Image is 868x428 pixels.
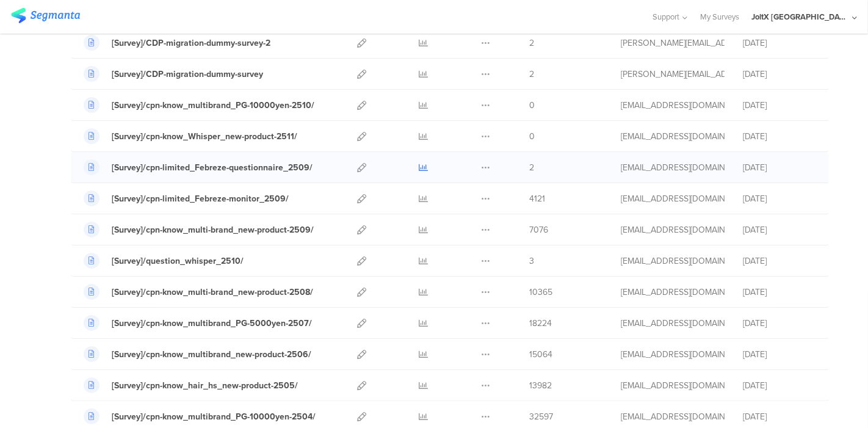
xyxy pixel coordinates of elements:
[621,161,725,174] div: kumai.ik@pg.com
[743,37,816,49] div: [DATE]
[751,11,849,23] div: JoltX [GEOGRAPHIC_DATA]
[112,379,298,392] div: [Survey]/cpn-know_hair_hs_new-product-2505/
[112,348,311,361] div: [Survey]/cpn-know_multibrand_new-product-2506/
[112,286,313,299] div: [Survey]/cpn-know_multi-brand_new-product-2508/
[112,68,263,81] div: [Survey]/CDP-migration-dummy-survey
[529,130,535,143] span: 0
[743,410,816,423] div: [DATE]
[621,99,725,112] div: kumai.ik@pg.com
[743,99,816,112] div: [DATE]
[84,190,289,206] a: [Survey]/cpn-limited_Febreze-monitor_2509/
[621,192,725,205] div: kumai.ik@pg.com
[621,317,725,330] div: kumai.ik@pg.com
[84,159,313,175] a: [Survey]/cpn-limited_Febreze-questionnaire_2509/
[529,99,535,112] span: 0
[529,286,552,299] span: 10365
[84,35,270,51] a: [Survey]/CDP-migration-dummy-survey-2
[529,192,545,205] span: 4121
[743,348,816,361] div: [DATE]
[529,379,552,392] span: 13982
[653,11,680,23] span: Support
[621,37,725,49] div: praharaj.sp.1@pg.com
[621,348,725,361] div: kumai.ik@pg.com
[529,317,552,330] span: 18224
[621,223,725,236] div: kumai.ik@pg.com
[84,377,298,393] a: [Survey]/cpn-know_hair_hs_new-product-2505/
[529,410,553,423] span: 32597
[529,255,534,267] span: 3
[112,130,297,143] div: [Survey]/cpn-know_Whisper_new-product-2511/
[621,379,725,392] div: kumai.ik@pg.com
[529,223,548,236] span: 7076
[621,68,725,81] div: praharaj.sp.1@pg.com
[743,255,816,267] div: [DATE]
[84,315,312,331] a: [Survey]/cpn-know_multibrand_PG-5000yen-2507/
[112,223,314,236] div: [Survey]/cpn-know_multi-brand_new-product-2509/
[112,99,314,112] div: [Survey]/cpn-know_multibrand_PG-10000yen-2510/
[112,317,312,330] div: [Survey]/cpn-know_multibrand_PG-5000yen-2507/
[11,8,80,23] img: segmanta logo
[84,408,316,424] a: [Survey]/cpn-know_multibrand_PG-10000yen-2504/
[529,37,534,49] span: 2
[84,222,314,238] a: [Survey]/cpn-know_multi-brand_new-product-2509/
[112,37,270,49] div: [Survey]/CDP-migration-dummy-survey-2
[743,130,816,143] div: [DATE]
[743,223,816,236] div: [DATE]
[84,253,244,269] a: [Survey]/question_whisper_2510/
[84,66,263,82] a: [Survey]/CDP-migration-dummy-survey
[84,346,311,362] a: [Survey]/cpn-know_multibrand_new-product-2506/
[621,130,725,143] div: kumai.ik@pg.com
[529,161,534,174] span: 2
[743,286,816,299] div: [DATE]
[743,317,816,330] div: [DATE]
[84,97,314,113] a: [Survey]/cpn-know_multibrand_PG-10000yen-2510/
[743,379,816,392] div: [DATE]
[84,128,297,144] a: [Survey]/cpn-know_Whisper_new-product-2511/
[529,348,552,361] span: 15064
[621,286,725,299] div: kumai.ik@pg.com
[112,161,313,174] div: [Survey]/cpn-limited_Febreze-questionnaire_2509/
[112,192,289,205] div: [Survey]/cpn-limited_Febreze-monitor_2509/
[112,255,244,267] div: [Survey]/question_whisper_2510/
[112,410,316,423] div: [Survey]/cpn-know_multibrand_PG-10000yen-2504/
[743,68,816,81] div: [DATE]
[84,284,313,300] a: [Survey]/cpn-know_multi-brand_new-product-2508/
[743,161,816,174] div: [DATE]
[621,255,725,267] div: kumai.ik@pg.com
[743,192,816,205] div: [DATE]
[529,68,534,81] span: 2
[621,410,725,423] div: kumai.ik@pg.com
